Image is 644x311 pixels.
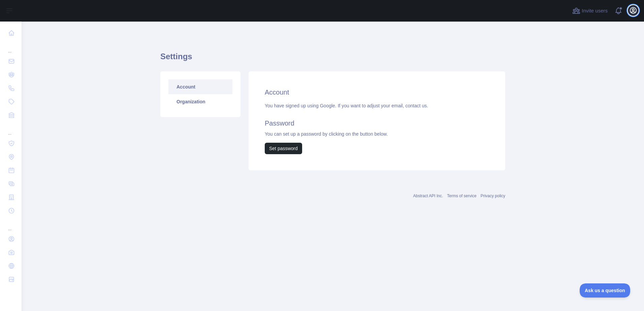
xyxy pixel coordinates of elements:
[265,102,489,154] div: You have signed up using Google. If you want to adjust your email, You can set up a password by c...
[160,51,505,67] h1: Settings
[168,94,232,109] a: Organization
[582,7,608,15] span: Invite users
[405,103,428,108] a: contact us.
[5,40,16,54] div: ...
[571,5,609,16] button: Invite users
[5,123,16,136] div: ...
[5,218,16,232] div: ...
[580,283,631,298] iframe: Toggle Customer Support
[265,143,302,154] button: Set password
[265,118,489,128] h2: Password
[168,79,232,94] a: Account
[481,194,505,198] a: Privacy policy
[265,88,489,97] h2: Account
[413,194,443,198] a: Abstract API Inc.
[447,194,476,198] a: Terms of service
